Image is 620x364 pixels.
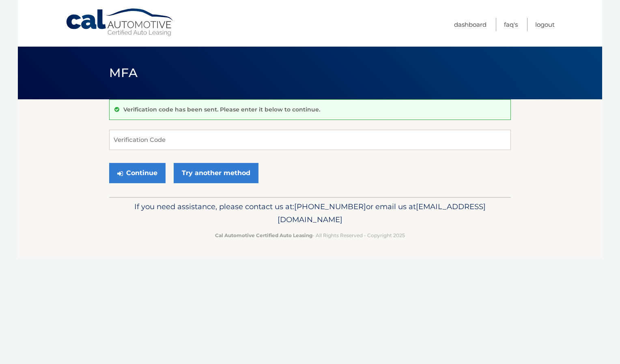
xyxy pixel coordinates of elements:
[123,106,320,113] p: Verification code has been sent. Please enter it below to continue.
[535,18,555,31] a: Logout
[109,163,166,183] button: Continue
[109,130,511,150] input: Verification Code
[109,65,138,80] span: MFA
[454,18,487,31] a: Dashboard
[114,200,506,226] p: If you need assistance, please contact us at: or email us at
[114,231,506,240] p: - All Rights Reserved - Copyright 2025
[174,163,258,183] a: Try another method
[65,8,175,37] a: Cal Automotive
[278,202,486,224] span: [EMAIL_ADDRESS][DOMAIN_NAME]
[294,202,366,211] span: [PHONE_NUMBER]
[215,232,312,238] strong: Cal Automotive Certified Auto Leasing
[504,18,518,31] a: FAQ's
